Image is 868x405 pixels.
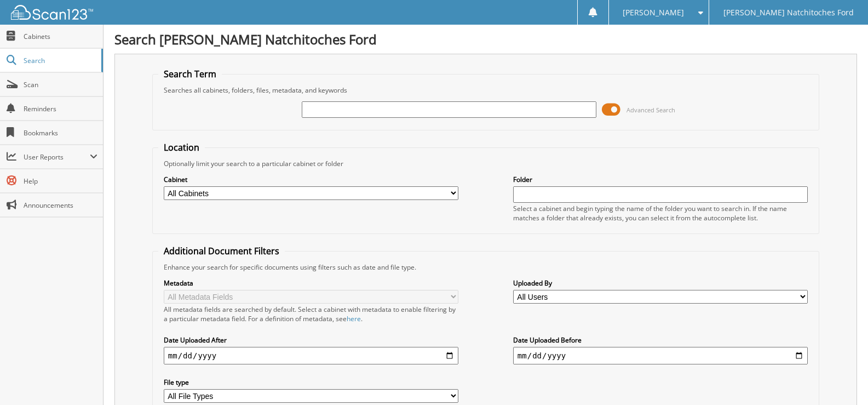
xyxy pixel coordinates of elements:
input: end [513,347,808,364]
span: Scan [24,80,97,89]
div: Optionally limit your search to a particular cabinet or folder [158,159,813,168]
label: Folder [513,175,808,184]
label: Uploaded By [513,278,808,288]
span: Help [24,176,97,186]
span: Announcements [24,201,97,210]
label: Date Uploaded Before [513,335,808,345]
label: Metadata [164,278,458,288]
legend: Additional Document Filters [158,245,285,257]
div: Select a cabinet and begin typing the name of the folder you want to search in. If the name match... [513,204,808,223]
label: File type [164,378,458,387]
span: Advanced Search [626,106,675,114]
span: User Reports [24,152,90,162]
span: Reminders [24,104,97,113]
legend: Location [158,141,205,153]
legend: Search Term [158,68,222,80]
span: [PERSON_NAME] [623,9,684,16]
h1: Search [PERSON_NAME] Natchitoches Ford [114,30,857,48]
span: Cabinets [24,32,97,41]
div: Enhance your search for specific documents using filters such as date and file type. [158,263,813,272]
a: here [347,314,361,323]
span: [PERSON_NAME] Natchitoches Ford [723,9,854,16]
span: Bookmarks [24,128,97,138]
span: Search [24,56,96,65]
div: All metadata fields are searched by default. Select a cabinet with metadata to enable filtering b... [164,305,458,323]
label: Date Uploaded After [164,335,458,345]
div: Searches all cabinets, folders, files, metadata, and keywords [158,85,813,95]
label: Cabinet [164,175,458,184]
input: start [164,347,458,364]
img: scan123-logo-white.svg [11,5,93,20]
